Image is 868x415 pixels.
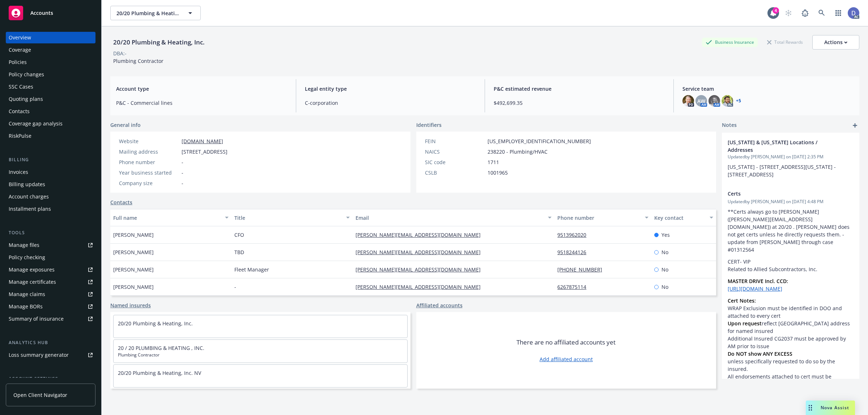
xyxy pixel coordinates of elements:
[110,301,151,309] a: Named insureds
[9,179,45,190] div: Billing updates
[9,264,55,275] div: Manage exposures
[6,69,95,80] a: Policy changes
[728,198,854,205] span: Updated by [PERSON_NAME] on [DATE] 4:48 PM
[425,148,485,155] div: NAICS
[9,239,39,251] div: Manage files
[113,50,127,57] div: DBA: -
[182,169,183,176] span: -
[416,121,442,129] span: Identifiers
[6,156,95,163] div: Billing
[119,137,179,145] div: Website
[798,6,812,20] a: Report a Bug
[806,401,855,415] button: Nova Assist
[728,320,762,327] strong: Upon request
[119,169,179,176] div: Year business started
[9,166,28,178] div: Invoices
[6,276,95,288] a: Manage certificates
[30,10,53,16] span: Accounts
[6,339,95,346] div: Analytics hub
[6,106,95,117] a: Contacts
[425,169,485,176] div: CSLB
[540,355,593,363] a: Add affiliated account
[773,7,779,14] div: 4
[6,203,95,215] a: Installment plans
[6,118,95,129] a: Coverage gap analysis
[848,7,859,19] img: photo
[118,352,403,358] span: Plumbing Contractor
[356,283,486,290] a: [PERSON_NAME][EMAIL_ADDRESS][DOMAIN_NAME]
[6,191,95,202] a: Account charges
[234,283,236,291] span: -
[113,266,154,273] span: [PERSON_NAME]
[6,301,95,312] a: Manage BORs
[661,266,668,273] span: No
[661,248,668,256] span: No
[6,375,95,382] div: Account settings
[557,214,641,222] div: Phone number
[821,405,849,411] span: Nova Assist
[9,130,31,142] div: RiskPulse
[557,231,592,238] a: 9513962020
[116,99,287,107] span: P&C - Commercial lines
[182,158,183,166] span: -
[728,335,854,350] li: Additional Insured CG2037 must be approved by AM prior to issue
[9,276,56,288] div: Manage certificates
[728,190,835,197] span: Certs
[353,209,554,226] button: Email
[113,283,154,291] span: [PERSON_NAME]
[661,283,668,291] span: No
[728,285,782,292] a: [URL][DOMAIN_NAME]
[824,35,847,49] div: Actions
[763,38,807,47] div: Total Rewards
[516,338,616,347] span: There are no affiliated accounts yet
[9,118,63,129] div: Coverage gap analysis
[234,214,342,222] div: Title
[9,32,31,43] div: Overview
[728,373,854,388] li: All endorsements attached to cert must be identified by name and number in DOO
[697,97,705,105] span: AW
[113,248,154,256] span: [PERSON_NAME]
[557,283,592,290] a: 6267875114
[682,95,694,107] img: photo
[557,249,592,256] a: 9518244126
[234,266,269,273] span: Fleet Manager
[116,85,287,93] span: Account type
[9,56,27,68] div: Policies
[722,133,859,184] div: [US_STATE] & [US_STATE] Locations / AddressesUpdatedby [PERSON_NAME] on [DATE] 2:35 PM[US_STATE] ...
[661,231,670,239] span: Yes
[6,313,95,325] a: Summary of insurance
[182,138,223,145] a: [DOMAIN_NAME]
[9,288,45,300] div: Manage claims
[554,209,651,226] button: Phone number
[6,252,95,263] a: Policy checking
[812,35,859,50] button: Actions
[9,69,44,80] div: Policy changes
[118,369,201,376] a: 20/20 Plumbing & Heating, Inc. NV
[6,349,95,361] a: Loss summary generator
[6,3,95,23] a: Accounts
[110,6,201,20] button: 20/20 Plumbing & Heating, Inc.
[9,191,49,202] div: Account charges
[557,266,608,273] a: [PHONE_NUMBER]
[488,148,548,155] span: 238220 - Plumbing/HVAC
[6,44,95,56] a: Coverage
[728,208,854,253] p: **Certs always go to [PERSON_NAME] ([PERSON_NAME][EMAIL_ADDRESS][DOMAIN_NAME]) at 20/20 . [PERSON...
[831,6,846,20] a: Switch app
[119,148,179,155] div: Mailing address
[6,56,95,68] a: Policies
[182,179,183,187] span: -
[9,252,45,263] div: Policy checking
[182,148,227,155] span: [STREET_ADDRESS]
[6,264,95,275] a: Manage exposures
[728,358,854,373] li: unless specifically requested to do so by the insured.
[234,231,244,239] span: CFO
[722,121,737,130] span: Notes
[728,163,854,178] p: [US_STATE] - [STREET_ADDRESS][US_STATE] - [STREET_ADDRESS]
[13,391,67,399] span: Open Client Navigator
[728,320,854,335] li: reflect [GEOGRAPHIC_DATA] address for named insured
[728,350,792,357] strong: Do NOT show ANY EXCESS
[110,209,231,226] button: Full name
[356,214,544,222] div: Email
[9,349,69,361] div: Loss summary generator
